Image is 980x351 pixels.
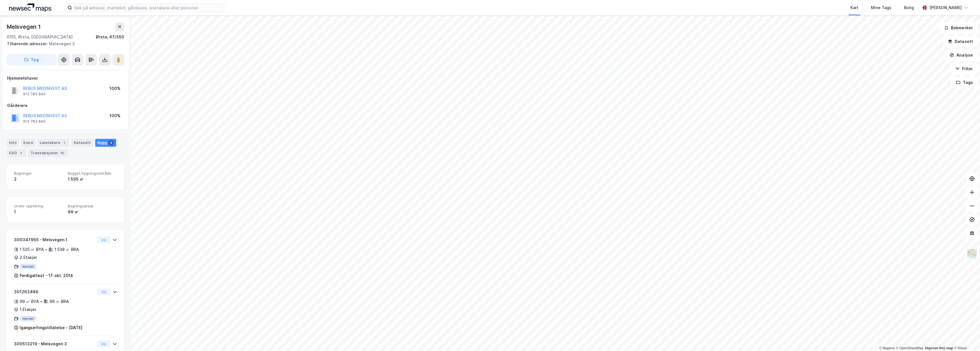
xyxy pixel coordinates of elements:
[14,288,95,295] div: 301263486
[109,112,121,119] div: 100%
[97,288,110,295] button: Vis
[23,92,46,96] div: 913 783 840
[14,171,63,176] span: Bygninger
[68,204,117,208] span: Bygningsareal
[7,102,124,109] div: Gårdeiere
[14,208,63,215] div: 1
[943,36,978,47] button: Datasett
[871,4,891,11] div: Mine Tags
[951,77,978,88] button: Tags
[896,346,924,350] a: OpenStreetMap
[7,22,42,31] div: Melsvegen 1
[23,119,46,124] div: 913 783 840
[14,340,95,347] div: 300513219 - Melsvegen 3
[850,4,858,11] div: Kart
[40,299,42,304] div: •
[45,247,47,252] div: •
[97,236,110,243] button: Vis
[945,49,978,61] button: Analyse
[18,150,24,156] div: 1
[109,85,121,92] div: 100%
[939,22,978,34] button: Bokmerker
[9,3,51,12] img: logo.a4113a55bc3d86da70a041830d287a7e.svg
[7,54,56,65] button: Tag
[72,139,93,147] div: Datasett
[68,176,117,183] div: 1 595 ㎡
[38,139,69,147] div: Leietakere
[50,298,69,305] div: 99 ㎡ BRA
[14,236,95,243] div: 300347955 - Melsvegen 1
[68,208,117,215] div: 99 ㎡
[952,324,980,351] iframe: Chat Widget
[7,149,26,157] div: ESG
[7,34,73,40] div: 6155, Ørsta, [GEOGRAPHIC_DATA]
[879,346,895,350] a: Mapbox
[96,34,124,40] div: Ørsta, 47/350
[14,176,63,183] div: 2
[950,63,978,75] button: Filter
[904,4,914,11] div: Bolig
[20,246,44,253] div: 1 525 ㎡ BYA
[108,140,114,146] div: 3
[54,246,79,253] div: 1 538 ㎡ BRA
[20,306,36,313] div: 1 Etasjer
[61,140,67,146] div: 1
[20,298,39,305] div: 99 ㎡ BYA
[68,171,117,176] span: Bygget bygningsområde
[952,324,980,351] div: Kontrollprogram for chat
[20,324,82,331] div: Igangsettingstillatelse - [DATE]
[28,149,68,157] div: Transaksjoner
[7,41,49,46] span: Tilhørende adresser:
[72,3,224,12] input: Søk på adresse, matrikkel, gårdeiere, leietakere eller personer
[21,139,35,147] div: Eiere
[20,254,37,261] div: 2 Etasjer
[7,40,120,47] div: Melsvegen 3
[925,346,953,350] a: Improve this map
[20,272,73,279] div: Ferdigattest - 17. okt. 2014
[929,4,962,11] div: [PERSON_NAME]
[59,150,65,156] div: 10
[97,340,110,347] button: Vis
[7,139,19,147] div: Info
[967,248,977,259] img: Z
[7,75,124,82] div: Hjemmelshaver
[95,139,116,147] div: Bygg
[14,204,63,208] span: Under oppføring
